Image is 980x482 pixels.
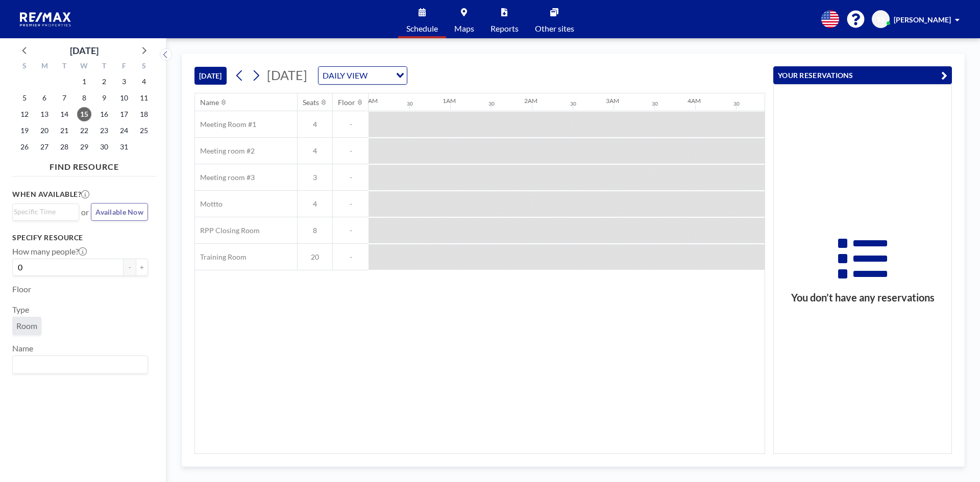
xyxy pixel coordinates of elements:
[894,15,951,24] span: [PERSON_NAME]
[491,24,519,33] span: Reports
[14,206,73,217] input: Search for option
[333,226,369,235] span: -
[338,98,355,107] div: Floor
[361,97,378,105] div: 12AM
[37,107,52,121] span: Monday, October 13, 2025
[13,356,148,373] div: Search for option
[13,204,79,219] div: Search for option
[195,252,247,262] span: Training Room
[298,252,332,262] span: 20
[298,146,332,156] span: 4
[195,146,255,156] span: Meeting room #2
[321,69,370,82] span: DAILY VIEW
[77,74,91,89] span: Wednesday, October 1, 2025
[443,97,456,105] div: 1AM
[17,91,32,105] span: Sunday, October 5, 2025
[298,226,332,235] span: 8
[12,305,29,315] label: Type
[37,123,52,138] span: Monday, October 20, 2025
[200,98,219,107] div: Name
[195,199,223,209] span: Mottto
[333,173,369,182] span: -
[97,123,111,138] span: Thursday, October 23, 2025
[12,284,31,294] label: Floor
[117,107,131,121] span: Friday, October 17, 2025
[137,123,151,138] span: Saturday, October 25, 2025
[77,91,91,105] span: Wednesday, October 8, 2025
[97,91,111,105] span: Thursday, October 9, 2025
[688,97,701,105] div: 4AM
[37,91,52,105] span: Monday, October 6, 2025
[14,358,142,371] input: Search for option
[95,208,143,216] span: Available Now
[57,107,71,121] span: Tuesday, October 14, 2025
[81,207,89,217] span: or
[333,146,369,156] span: -
[94,60,114,73] div: T
[195,120,256,129] span: Meeting Room #1
[333,199,369,209] span: -
[774,291,951,304] h3: You don’t have any reservations
[77,107,91,121] span: Wednesday, October 15, 2025
[773,66,952,84] button: YOUR RESERVATIONS
[606,97,619,105] div: 3AM
[570,100,576,107] div: 30
[57,91,71,105] span: Tuesday, October 7, 2025
[406,24,438,33] span: Schedule
[117,91,131,105] span: Friday, October 10, 2025
[124,259,136,276] button: -
[333,120,369,129] span: -
[77,123,91,138] span: Wednesday, October 22, 2025
[12,246,87,257] label: How many people?
[12,233,148,242] h3: Specify resource
[17,107,32,121] span: Sunday, October 12, 2025
[303,98,319,107] div: Seats
[17,123,32,138] span: Sunday, October 19, 2025
[137,91,151,105] span: Saturday, October 11, 2025
[16,9,76,30] img: organization-logo
[195,226,260,235] span: RPP Closing Room
[35,60,55,73] div: M
[877,15,885,24] span: SS
[137,107,151,121] span: Saturday, October 18, 2025
[137,74,151,89] span: Saturday, October 4, 2025
[733,100,740,107] div: 30
[195,173,255,182] span: Meeting room #3
[17,140,32,154] span: Sunday, October 26, 2025
[117,123,131,138] span: Friday, October 24, 2025
[652,100,658,107] div: 30
[70,43,99,58] div: [DATE]
[136,259,148,276] button: +
[535,24,574,33] span: Other sites
[117,74,131,89] span: Friday, October 3, 2025
[194,67,227,85] button: [DATE]
[75,60,94,73] div: W
[12,343,33,353] label: Name
[55,60,75,73] div: T
[97,107,111,121] span: Thursday, October 16, 2025
[524,97,537,105] div: 2AM
[114,60,134,73] div: F
[318,67,407,84] div: Search for option
[37,140,52,154] span: Monday, October 27, 2025
[57,140,71,154] span: Tuesday, October 28, 2025
[407,100,413,107] div: 30
[267,67,307,83] span: [DATE]
[57,123,71,138] span: Tuesday, October 21, 2025
[77,140,91,154] span: Wednesday, October 29, 2025
[117,140,131,154] span: Friday, October 31, 2025
[15,60,35,73] div: S
[97,140,111,154] span: Thursday, October 30, 2025
[298,173,332,182] span: 3
[16,321,37,331] span: Room
[371,69,390,82] input: Search for option
[298,120,332,129] span: 4
[333,252,369,262] span: -
[91,203,148,221] button: Available Now
[134,60,154,73] div: S
[454,24,474,33] span: Maps
[488,100,495,107] div: 30
[12,158,156,172] h4: FIND RESOURCE
[97,74,111,89] span: Thursday, October 2, 2025
[298,199,332,209] span: 4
